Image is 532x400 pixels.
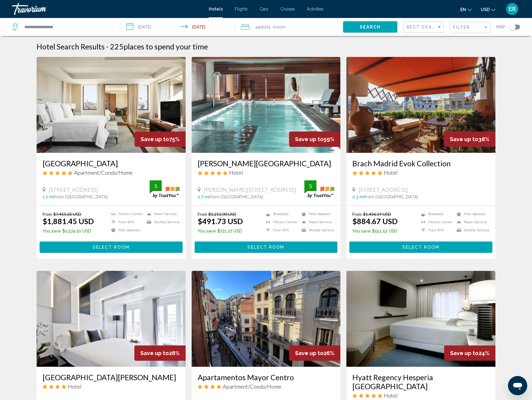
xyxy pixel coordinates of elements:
span: From [352,212,362,217]
span: Best Deals [407,25,438,29]
a: [PERSON_NAME][GEOGRAPHIC_DATA] [198,159,335,168]
h1: Hotel Search Results [37,42,105,51]
div: 4 star Apartment [198,383,335,390]
del: $7,455.65 USD [53,212,81,217]
div: 5 star Apartment [43,169,180,176]
span: places to spend your time [124,42,208,51]
button: Travelers: 4 adults, 0 children [235,18,343,36]
a: Cruises [280,7,295,11]
span: from [GEOGRAPHIC_DATA] [209,194,263,199]
a: Select Room [195,243,338,250]
button: Select Room [40,241,183,253]
h2: 225 [110,42,208,51]
ins: $884.67 USD [352,217,398,226]
span: 0.7 mi [198,194,209,199]
li: Pets Allowed [454,212,489,217]
button: Change language [460,5,472,14]
button: Change currency [481,5,495,14]
button: Search [343,21,397,32]
li: Pets Allowed [108,228,144,233]
li: Free WiFi [418,228,454,233]
li: Free WiFi [108,220,144,225]
span: from [GEOGRAPHIC_DATA] [54,194,108,199]
img: Hotel image [346,271,495,367]
div: 28% [134,345,186,361]
iframe: Button to launch messaging window [508,376,527,395]
span: From [43,212,52,217]
span: Filter [453,25,470,30]
div: 24% [444,345,495,361]
button: Select Room [195,241,338,253]
li: Room Service [144,212,180,217]
span: , 1 [270,23,285,31]
img: Hotel image [192,57,341,153]
li: Shuttle Service [299,228,334,233]
span: Select Room [402,245,439,250]
span: From [198,212,207,217]
span: Save up to [295,350,324,356]
li: Free WiFi [263,228,299,233]
a: Travorium [12,3,203,15]
span: from [GEOGRAPHIC_DATA] [364,194,418,199]
span: Cars [260,7,268,11]
span: [STREET_ADDRESS] [358,186,408,193]
li: Room Service [454,220,489,225]
button: Filter [450,22,490,34]
span: Hotel [384,392,398,399]
div: 5 [150,182,162,190]
a: Apartamentos Mayor Centro [198,373,335,382]
div: 5 star Hotel [352,169,489,176]
span: Hotels [209,7,223,11]
button: Check-in date: Nov 3, 2025 Check-out date: Nov 4, 2025 [120,18,235,36]
span: Search [360,25,381,30]
a: Hyatt Regency Hesperia [GEOGRAPHIC_DATA] [352,373,489,391]
span: Adults [258,25,270,29]
span: 1.2 mi [43,194,54,199]
a: [GEOGRAPHIC_DATA] [43,159,180,168]
h3: [GEOGRAPHIC_DATA][PERSON_NAME] [43,373,180,382]
span: [STREET_ADDRESS] [49,186,98,193]
div: 5 [304,182,316,190]
a: Hotel image [192,271,341,367]
span: You save [43,229,61,233]
li: Pets Allowed [299,212,334,217]
div: 59% [289,132,340,147]
img: trustyou-badge.svg [304,180,334,198]
img: Hotel image [37,271,186,367]
span: Save up to [450,350,479,356]
button: Toggle map [505,24,520,30]
img: trustyou-badge.svg [150,180,180,198]
span: en [460,7,466,12]
button: User Menu [504,3,520,15]
div: 75% [135,132,186,147]
button: Select Room [349,241,492,253]
span: Room [275,25,285,29]
li: Breakfast [418,212,454,217]
a: Hotel image [346,57,495,153]
span: Save up to [140,350,169,356]
li: Room Service [299,220,334,225]
span: [PERSON_NAME][STREET_ADDRESS] [204,186,296,193]
li: Fitness Center [108,212,144,217]
li: Shuttle Service [144,220,180,225]
li: Fitness Center [418,220,454,225]
span: You save [352,229,371,233]
a: Brach Madrid Evok Collection [352,159,489,168]
a: Activities [307,7,324,11]
span: 4 [255,23,270,31]
li: Fitness Center [263,220,299,225]
span: Flights [235,7,248,11]
div: 26% [289,345,340,361]
ins: $491.73 USD [198,217,243,226]
span: Apartment/Condo/Home [223,383,281,390]
div: 5 star Hotel [198,169,335,176]
span: Hotel [68,383,82,390]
